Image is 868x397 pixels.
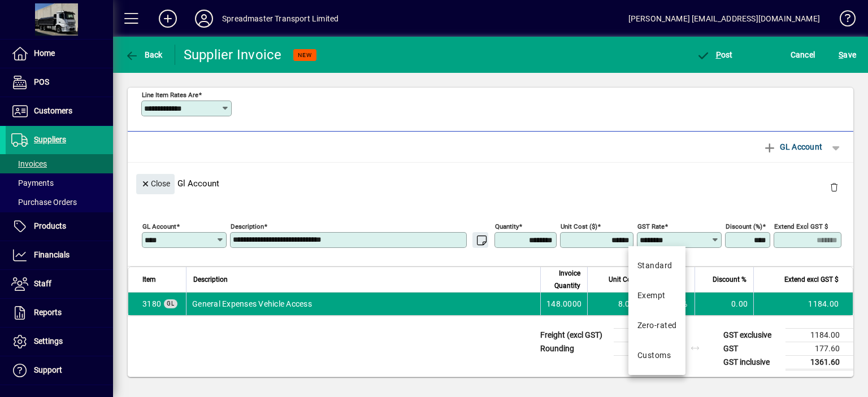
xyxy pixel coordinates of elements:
[693,45,736,65] button: Post
[548,267,580,292] span: Invoice Quantity
[614,328,682,342] td: 0.00
[637,320,676,331] div: Zero-rated
[540,293,587,315] td: 148.0000
[142,273,156,286] span: Item
[609,273,643,286] span: Unit Cost $
[628,10,820,28] div: [PERSON_NAME] [EMAIL_ADDRESS][DOMAIN_NAME]
[6,356,113,385] a: Support
[791,46,815,64] span: Cancel
[757,137,828,157] button: GL Account
[133,178,177,188] app-page-header-button: Close
[6,212,113,241] a: Products
[495,222,519,230] mat-label: Quantity
[186,8,222,29] button: Profile
[298,51,312,59] span: NEW
[11,198,77,207] span: Purchase Orders
[831,2,854,39] a: Knowledge Base
[614,342,682,355] td: 0.00
[6,193,113,212] a: Purchase Orders
[628,281,685,311] mat-option: Exempt
[628,251,685,281] mat-option: Standard
[6,270,113,298] a: Staff
[142,222,176,230] mat-label: GL Account
[785,355,853,369] td: 1361.60
[637,290,666,302] div: Exempt
[222,10,338,28] div: Spreadmaster Transport Limited
[561,222,597,230] mat-label: Unit Cost ($)
[34,250,70,259] span: Financials
[695,293,753,315] td: 0.00
[718,342,785,355] td: GST
[628,311,685,341] mat-option: Zero-rated
[193,273,228,286] span: Description
[34,221,66,230] span: Products
[6,173,113,193] a: Payments
[718,328,785,342] td: GST exclusive
[535,342,614,355] td: Rounding
[774,222,828,230] mat-label: Extend excl GST $
[6,97,113,125] a: Customers
[142,90,198,98] mat-label: Line item rates are
[713,273,747,286] span: Discount %
[125,50,163,59] span: Back
[231,222,264,230] mat-label: Description
[839,46,856,64] span: ave
[6,328,113,356] a: Settings
[142,298,161,309] span: General Expenses
[763,138,822,156] span: GL Account
[839,50,843,59] span: S
[6,241,113,269] a: Financials
[113,45,175,65] app-page-header-button: Back
[637,222,665,230] mat-label: GST rate
[184,46,282,64] div: Supplier Invoice
[11,159,47,168] span: Invoices
[785,342,853,355] td: 177.60
[587,293,649,315] td: 8.0000
[821,182,848,192] app-page-header-button: Delete
[6,299,113,327] a: Reports
[753,293,853,315] td: 1184.00
[34,337,63,346] span: Settings
[167,300,175,307] span: GL
[637,350,671,361] div: Customs
[34,77,49,86] span: POS
[821,174,848,201] button: Delete
[716,50,721,59] span: P
[535,328,614,342] td: Freight (excl GST)
[11,178,54,187] span: Payments
[34,135,66,144] span: Suppliers
[6,154,113,173] a: Invoices
[6,68,113,97] a: POS
[637,260,672,272] div: Standard
[696,50,733,59] span: ost
[628,341,685,370] mat-option: Customs
[726,222,762,230] mat-label: Discount (%)
[34,106,72,115] span: Customers
[718,355,785,369] td: GST inclusive
[785,328,853,342] td: 1184.00
[136,174,175,194] button: Close
[784,273,839,286] span: Extend excl GST $
[788,45,818,65] button: Cancel
[34,365,62,374] span: Support
[150,8,186,29] button: Add
[34,308,62,317] span: Reports
[186,293,540,315] td: General Expenses Vehicle Access
[836,45,859,65] button: Save
[34,49,55,58] span: Home
[34,279,51,288] span: Staff
[128,163,853,204] div: Gl Account
[141,174,170,193] span: Close
[6,40,113,68] a: Home
[122,45,166,65] button: Back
